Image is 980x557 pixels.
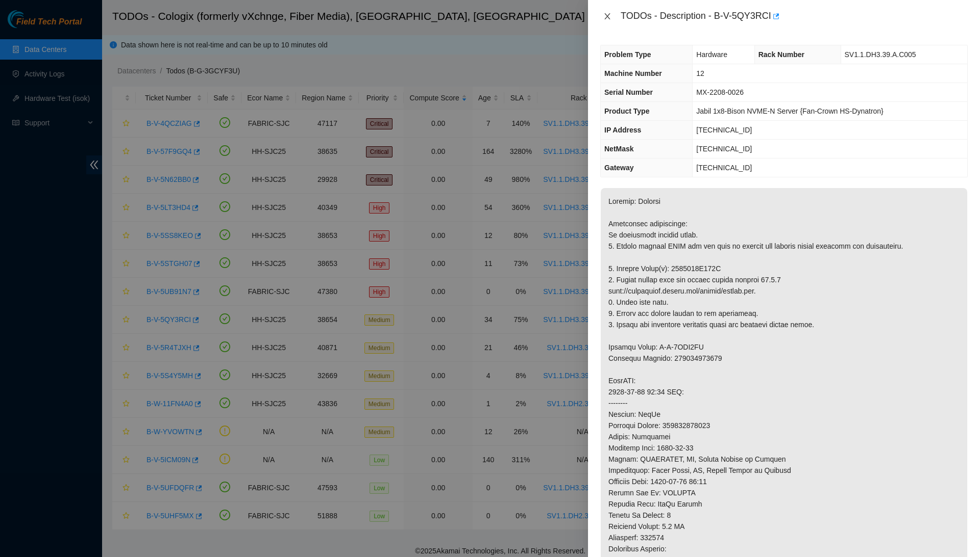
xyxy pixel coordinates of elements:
span: 12 [696,69,704,77]
span: Hardware [696,50,727,59]
span: [TECHNICAL_ID] [696,126,752,134]
span: Rack Number [758,50,804,59]
span: [TECHNICAL_ID] [696,164,752,172]
span: Problem Type [604,50,651,59]
div: TODOs - Description - B-V-5QY3RCI [621,8,968,24]
button: Close [600,12,615,21]
span: close [603,12,611,20]
span: Serial Number [604,88,653,96]
span: SV1.1.DH3.39.A.C005 [845,50,916,59]
span: MX-2208-0026 [696,88,744,96]
span: NetMask [604,145,634,153]
span: Gateway [604,164,634,172]
span: Jabil 1x8-Bison NVME-N Server {Fan-Crown HS-Dynatron} [696,107,883,115]
span: Product Type [604,107,649,115]
span: [TECHNICAL_ID] [696,145,752,153]
span: IP Address [604,126,641,134]
span: Machine Number [604,69,662,77]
